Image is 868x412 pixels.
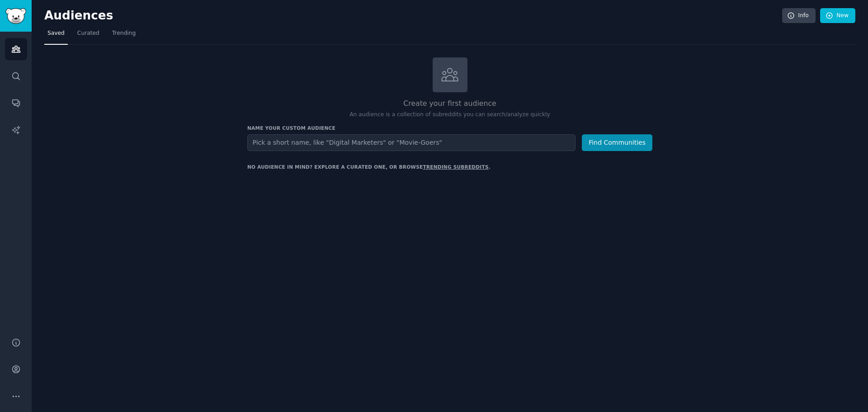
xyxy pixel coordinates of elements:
[5,8,26,24] img: GummySearch logo
[582,134,652,151] button: Find Communities
[423,164,488,170] a: trending subreddits
[820,8,855,24] a: New
[74,26,103,45] a: Curated
[247,98,652,109] h2: Create your first audience
[44,26,68,45] a: Saved
[112,29,136,38] span: Trending
[47,29,65,38] span: Saved
[109,26,139,45] a: Trending
[77,29,99,38] span: Curated
[44,9,782,23] h2: Audiences
[247,125,652,131] h3: Name your custom audience
[782,8,816,24] a: Info
[247,111,652,119] p: An audience is a collection of subreddits you can search/analyze quickly
[247,134,576,151] input: Pick a short name, like "Digital Marketers" or "Movie-Goers"
[247,164,491,170] div: No audience in mind? Explore a curated one, or browse .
